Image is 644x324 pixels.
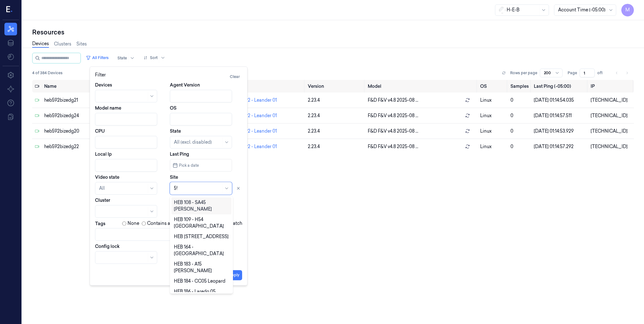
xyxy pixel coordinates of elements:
label: Tags [95,221,105,226]
div: heb592bizedg20 [44,128,115,135]
label: State [170,128,181,134]
div: [DATE] 01:14:53.929 [534,128,585,135]
p: Rows per page [510,70,537,76]
label: Cluster [95,197,110,203]
div: Filter [95,72,242,82]
div: 2.23.4 [308,97,363,104]
span: of 1 [597,70,607,76]
label: Last Ping [170,151,189,157]
span: F&D F&V v4.8 2025-08 ... [368,97,418,104]
div: 0 [510,128,529,135]
button: Pick a date [170,159,232,171]
p: linux [480,143,505,150]
a: Clusters [54,41,71,47]
button: Apply [226,270,242,280]
div: [DATE] 01:14:57.292 [534,143,585,150]
div: [TECHNICAL_ID] [591,143,631,150]
div: [TECHNICAL_ID] [591,112,631,119]
div: HEB 183 - A15 [PERSON_NAME] [174,261,229,274]
div: heb592bizedg24 [44,112,115,119]
div: 2.23.4 [308,143,363,150]
div: heb592bizedg21 [44,97,115,104]
button: Clear [227,72,242,82]
label: Devices [95,82,112,88]
div: HEB [STREET_ADDRESS] [174,233,229,240]
p: linux [480,97,505,104]
th: Samples [508,80,531,93]
div: 2.23.4 [308,128,363,135]
label: None [128,220,139,227]
th: Last Ping (-05:00) [531,80,588,93]
th: Name [42,80,117,93]
label: Contains any [147,220,175,227]
span: 4 of 384 Devices [32,70,63,76]
div: HEB 109 - H54 [GEOGRAPHIC_DATA] [174,216,229,230]
span: F&D F&V v4.8 2025-08 ... [368,128,418,135]
div: HEB 184 - CC05 Leopard [174,278,225,285]
div: [TECHNICAL_ID] [591,128,631,135]
a: HEB 592 - Leander 01 [233,113,277,118]
a: HEB 592 - Leander 01 [233,97,277,103]
div: HEB 186 - Laredo 05 [174,288,216,295]
th: OS [478,80,508,93]
div: heb592bizedg22 [44,143,115,150]
label: OS [170,105,176,111]
label: Local Ip [95,151,112,157]
label: Agent Version [170,82,200,88]
button: All Filters [83,53,111,63]
div: 2.23.4 [308,112,363,119]
div: [DATE] 01:14:57.511 [534,112,585,119]
div: [TECHNICAL_ID] [591,97,631,104]
label: CPU [95,128,105,134]
span: Pick a date [178,162,199,168]
nav: pagination [612,69,631,77]
span: F&D F&V v4.8 2025-08 ... [368,143,418,150]
p: linux [480,128,505,135]
div: HEB 108 - SA45 [PERSON_NAME] [174,199,229,213]
div: HEB 164 - [GEOGRAPHIC_DATA] [174,244,229,257]
div: 0 [510,97,529,104]
button: M [621,4,634,16]
a: Devices [32,40,49,48]
label: Model name [95,105,121,111]
span: Page [568,70,577,76]
th: Model [365,80,478,93]
th: Version [305,80,365,93]
div: [DATE] 01:14:54.035 [534,97,585,104]
div: 0 [510,143,529,150]
th: IP [588,80,634,93]
label: Config lock [95,243,120,249]
a: Sites [76,41,87,47]
th: Site [230,80,305,93]
a: HEB 592 - Leander 01 [233,128,277,134]
a: HEB 592 - Leander 01 [233,144,277,149]
span: F&D F&V v4.8 2025-08 ... [368,112,418,119]
div: Resources [32,28,634,37]
p: linux [480,112,505,119]
label: Video state [95,174,119,180]
div: 0 [510,112,529,119]
label: Site [170,174,178,180]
